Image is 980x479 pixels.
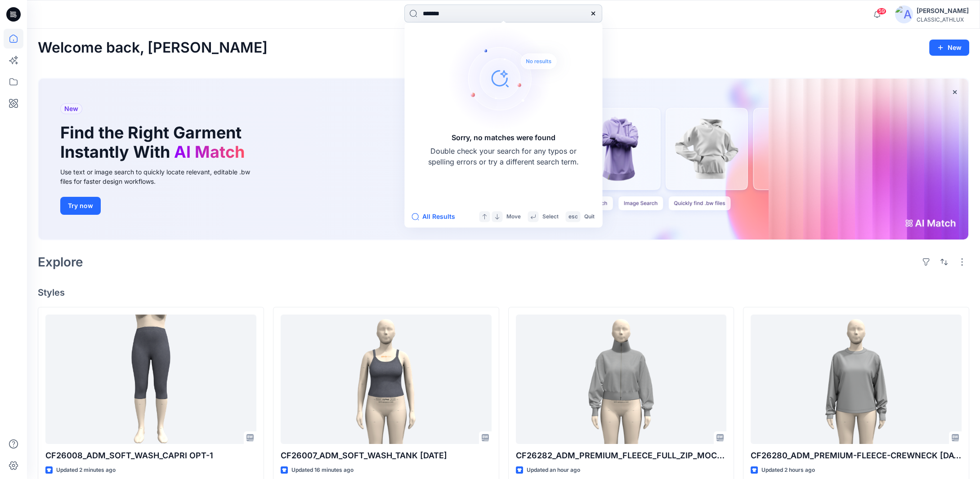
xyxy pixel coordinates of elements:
[516,449,727,462] p: CF26282_ADM_PREMIUM_FLEECE_FULL_ZIP_MOCK_NECK [DATE]
[917,5,969,16] div: [PERSON_NAME]
[568,212,577,222] p: esc
[447,24,573,132] img: Sorry, no matches were found
[45,449,256,462] p: CF26008_ADM_SOFT_WASH_CAPRI OPT-1
[542,212,558,222] p: Select
[174,142,245,162] span: AI Match
[527,466,580,475] p: Updated an hour ago
[506,212,520,222] p: Move
[412,211,461,222] button: All Results
[452,132,555,143] h5: Sorry, no matches were found
[516,315,727,444] a: CF26282_ADM_PREMIUM_FLEECE_FULL_ZIP_MOCK_NECK 11OCT25
[45,315,256,444] a: CF26008_ADM_SOFT_WASH_CAPRI OPT-1
[60,167,263,186] div: Use text or image search to quickly locate relevant, editable .bw files for faster design workflows.
[877,8,886,15] span: 59
[281,315,492,444] a: CF26007_ADM_SOFT_WASH_TANK 11OCT25
[751,315,962,444] a: CF26280_ADM_PREMIUM-FLEECE-CREWNECK 11OCT25
[917,16,969,23] div: CLASSIC_ATHLUX
[291,466,354,475] p: Updated 16 minutes ago
[60,123,249,162] h1: Find the Right Garment Instantly With
[281,449,492,462] p: CF26007_ADM_SOFT_WASH_TANK [DATE]
[38,255,83,269] h2: Explore
[38,287,969,298] h4: Styles
[60,197,101,215] button: Try now
[56,466,116,475] p: Updated 2 minutes ago
[929,40,969,56] button: New
[895,5,913,23] img: avatar
[751,449,962,462] p: CF26280_ADM_PREMIUM-FLEECE-CREWNECK [DATE]
[584,212,594,222] p: Quit
[64,103,78,114] span: New
[38,40,268,56] h2: Welcome back, [PERSON_NAME]
[427,146,580,167] p: Double check your search for any typos or spelling errors or try a different search term.
[761,466,815,475] p: Updated 2 hours ago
